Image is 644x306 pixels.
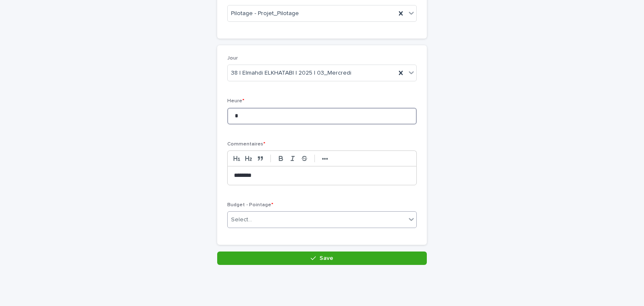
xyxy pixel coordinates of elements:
button: ••• [319,153,331,163]
strong: ••• [322,156,328,162]
span: 38 | Elmahdi ELKHATABI | 2025 | 03_Mercredi [231,69,351,78]
div: Select... [231,215,252,224]
span: Save [319,255,333,261]
span: Commentaires [227,142,265,147]
button: Save [217,252,427,265]
span: Budget - Pointage [227,202,273,207]
span: Pilotage - Projet_Pilotage [231,9,299,18]
span: Heure [227,99,244,104]
span: Jour [227,56,238,61]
